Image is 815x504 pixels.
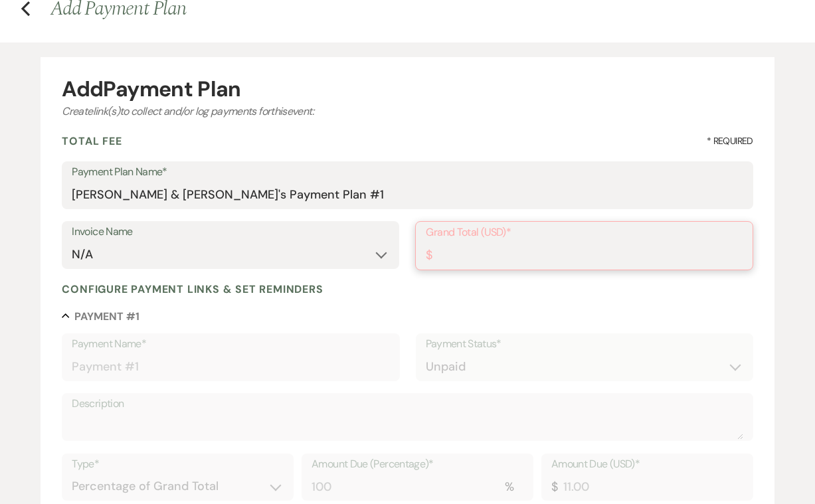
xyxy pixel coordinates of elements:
[62,78,753,100] div: Add Payment Plan
[62,282,323,296] h4: Configure payment links & set reminders
[426,335,743,354] label: Payment Status*
[62,309,139,323] button: Payment #1
[505,478,513,496] div: %
[72,222,389,242] label: Invoice Name
[551,478,557,496] div: $
[426,223,742,242] label: Grand Total (USD)*
[72,163,743,182] label: Payment Plan Name*
[707,134,753,148] span: * Required
[72,335,389,354] label: Payment Name*
[312,455,523,474] label: Amount Due (Percentage)*
[72,455,284,474] label: Type*
[62,104,753,120] div: Create link(s) to collect and/or log payments for this event:
[74,309,139,324] h5: Payment # 1
[62,134,122,148] h4: Total Fee
[426,246,432,264] div: $
[551,455,743,474] label: Amount Due (USD)*
[72,394,743,414] label: Description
